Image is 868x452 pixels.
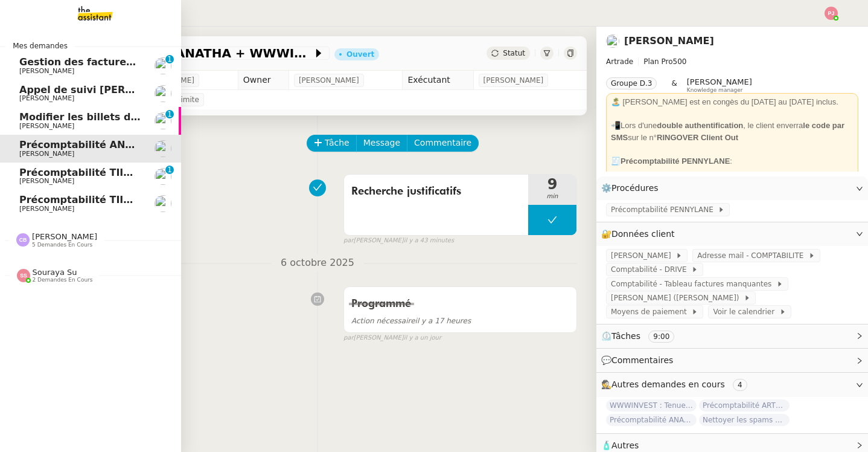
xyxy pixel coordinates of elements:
span: [PERSON_NAME] [32,232,97,241]
span: Gestion des factures d'achat - septembre/octobre [19,56,290,68]
nz-tag: 4 [733,379,747,391]
span: Adresse mail - COMPTABILITE [697,250,808,262]
div: 📲Lors d'une , le client enverra sur le n° [611,120,854,143]
span: Artrade [606,57,633,66]
span: Statut [503,49,525,57]
span: [PERSON_NAME] [19,122,74,130]
p: 1 [167,110,172,121]
div: Ouvert [346,51,374,58]
img: users%2FyAaYa0thh1TqqME0LKuif5ROJi43%2Favatar%2F3a825d04-53b1-4b39-9daa-af456df7ce53 [155,195,171,212]
img: users%2FyAaYa0thh1TqqME0LKuif5ROJi43%2Favatar%2F3a825d04-53b1-4b39-9daa-af456df7ce53 [155,168,171,185]
span: [PERSON_NAME] [19,177,74,185]
span: [PERSON_NAME] [687,77,752,86]
span: Modifier les billets d'avion pour retour à [GEOGRAPHIC_DATA] [19,111,356,123]
span: Comptabilité - Tableau factures manquantes [611,278,776,290]
span: [PERSON_NAME] [299,74,359,86]
button: Commentaire [407,135,479,152]
div: ⏲️Tâches 9:00 [596,324,868,348]
span: Procédures [611,183,659,193]
div: 💬Commentaires [596,349,868,372]
span: [PERSON_NAME] [19,67,74,75]
span: Précomptabilité ARTRADE - octobre 2025 [699,399,790,412]
div: 🔐Données client [596,222,868,246]
nz-badge-sup: 1 [165,110,174,118]
button: Message [356,135,407,152]
img: svg [16,233,30,247]
nz-badge-sup: 1 [165,55,174,63]
div: ⚙️Procédures [596,176,868,200]
span: ⚙️ [601,181,664,195]
app-user-label: Knowledge manager [687,77,752,93]
span: 500 [673,57,687,66]
span: Recherche justificatifs [351,182,521,201]
span: Souraya Su [33,268,77,277]
span: Tâches [611,331,640,341]
span: 6 octobre 2025 [271,255,364,271]
span: il y a 17 heures [351,317,471,325]
span: Précomptabilité ANATHA + WWWINVEST - septembre 2025 [606,414,697,426]
span: 9 [528,177,576,192]
small: [PERSON_NAME] [343,236,454,246]
span: ⏲️ [601,331,685,341]
img: svg [17,269,30,282]
span: Autres demandes en cours [611,379,725,389]
span: [PERSON_NAME] [483,74,544,86]
small: [PERSON_NAME] [343,333,441,343]
strong: double authentification [657,121,743,130]
span: il y a 43 minutes [404,236,455,246]
span: [PERSON_NAME] [19,205,74,213]
span: 5 demandes en cours [32,242,92,248]
div: 🕵️Autres demandes en cours 4 [596,373,868,396]
img: users%2FSoHiyPZ6lTh48rkksBJmVXB4Fxh1%2Favatar%2F784cdfc3-6442-45b8-8ed3-42f1cc9271a4 [606,34,619,48]
span: Nettoyer les spams des emails - octobre 2025 [699,414,790,426]
span: & [671,77,677,93]
p: 1 [167,166,172,176]
span: 🕵️ [601,379,752,389]
span: Comptabilité - DRIVE [611,263,691,276]
span: il y a un jour [404,333,441,343]
strong: RINGOVER Client Out [657,133,738,142]
span: Voir le calendrier [713,306,779,318]
span: Appel de suivi [PERSON_NAME] [19,84,190,95]
span: Moyens de paiement [611,306,691,318]
span: Précomptabilité TIIME CRMOPS - octobre 2025 [19,167,272,178]
span: Knowledge manager [687,87,743,94]
strong: le code par SMS [611,121,844,142]
span: 2 demandes en cours [33,277,93,283]
span: min [528,192,576,202]
div: 🏝️ [PERSON_NAME] est en congès du [DATE] au [DATE] inclus. [611,96,854,108]
span: par [343,333,354,343]
td: Owner [238,71,289,90]
span: Autres [611,441,639,450]
span: 🔐 [601,227,680,241]
span: Précomptabilité ANATHA + WWWINVEST - octobre 2025 [63,47,313,59]
span: Action nécessaire [351,317,415,325]
span: Précomptabilité ANATHA + WWWINVEST - octobre 2025 [19,139,323,150]
span: WWWINVEST : Tenue comptable - Documents et justificatifs à fournir [606,399,697,412]
span: [PERSON_NAME] ([PERSON_NAME]) [611,292,744,304]
span: Mes demandes [5,40,75,52]
span: par [343,236,354,246]
span: [PERSON_NAME] [611,250,675,262]
span: Plan Pro [643,57,672,66]
span: Message [363,136,400,150]
span: [PERSON_NAME] [19,150,74,158]
img: users%2FSoHiyPZ6lTh48rkksBJmVXB4Fxh1%2Favatar%2F784cdfc3-6442-45b8-8ed3-42f1cc9271a4 [155,140,171,157]
td: Exécutant [403,71,473,90]
p: 1 [167,55,172,66]
span: Précomptabilité TIIME SV-Holding - octobre 2025 [19,194,286,205]
a: [PERSON_NAME] [624,35,714,47]
span: Données client [611,229,675,239]
span: 🧴 [601,441,639,450]
div: 🧾 : [611,155,854,167]
span: 💬 [601,355,678,365]
button: Tâche [307,135,357,152]
span: Tâche [325,136,349,150]
strong: Précomptabilité PENNYLANE [621,157,730,166]
span: [PERSON_NAME] [19,94,74,102]
span: Commentaires [611,355,673,365]
span: Programmé [351,299,411,309]
span: Commentaire [414,136,471,150]
img: svg [825,7,838,20]
nz-badge-sup: 1 [165,166,174,174]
